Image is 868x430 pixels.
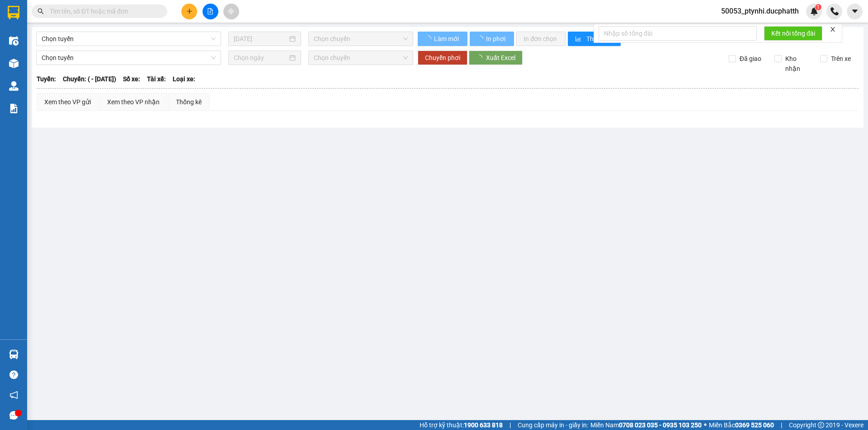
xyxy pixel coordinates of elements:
[9,36,19,46] img: warehouse-icon
[123,74,140,84] span: Số xe:
[234,34,288,44] input: 15/08/2025
[420,420,503,430] span: Hỗ trợ kỹ thuật:
[714,5,806,17] span: 50053_ptynhi.ducphatth
[827,54,854,64] span: Trên xe
[619,421,702,429] strong: 0708 023 035 - 0935 103 250
[851,7,859,15] span: caret-down
[509,420,511,430] span: |
[434,34,460,44] span: Làm mới
[234,53,288,63] input: Chọn ngày
[782,54,813,74] span: Kho nhận
[516,32,566,46] button: In đơn chọn
[50,6,156,16] input: Tìm tên, số ĐT hoặc mã đơn
[186,8,193,14] span: plus
[830,26,836,32] span: close
[207,8,213,14] span: file-add
[9,391,18,399] span: notification
[815,4,821,10] sup: 1
[223,4,239,19] button: aim
[9,81,19,91] img: warehouse-icon
[181,4,197,19] button: plus
[9,59,19,68] img: warehouse-icon
[107,97,160,107] div: Xem theo VP nhận
[771,28,815,38] span: Kết nối tổng đài
[314,32,408,46] span: Chọn chuyến
[477,36,485,42] span: loading
[147,74,166,84] span: Tài xế:
[847,4,863,19] button: caret-down
[590,420,702,430] span: Miền Nam
[469,51,523,65] button: Xuất Excel
[486,34,507,44] span: In phơi
[203,4,218,19] button: file-add
[709,420,774,430] span: Miền Bắc
[9,370,18,379] span: question-circle
[42,51,216,65] span: Chọn tuyến
[586,34,613,44] span: Thống kê
[44,97,91,107] div: Xem theo VP gửi
[735,421,774,429] strong: 0369 525 060
[9,411,18,420] span: message
[9,350,19,359] img: warehouse-icon
[518,420,588,430] span: Cung cấp máy in - giấy in:
[781,420,782,430] span: |
[464,421,503,429] strong: 1900 633 818
[575,36,583,43] span: bar-chart
[470,32,514,46] button: In phơi
[704,423,707,427] span: ⚪️
[42,32,216,46] span: Chọn tuyến
[810,7,818,15] img: icon-new-feature
[228,8,234,14] span: aim
[418,51,467,65] button: Chuyển phơi
[173,74,195,84] span: Loại xe:
[176,97,202,107] div: Thống kê
[425,36,433,42] span: loading
[818,422,824,428] span: copyright
[38,8,44,14] span: search
[568,32,621,46] button: bar-chartThống kê
[764,26,822,41] button: Kết nối tổng đài
[8,6,19,19] img: logo-vxr
[418,32,467,46] button: Làm mới
[599,26,757,41] input: Nhập số tổng đài
[63,74,116,84] span: Chuyến: ( - [DATE])
[37,75,56,83] b: Tuyến:
[9,104,19,113] img: solution-icon
[736,54,765,64] span: Đã giao
[830,7,839,15] img: phone-icon
[314,51,408,65] span: Chọn chuyến
[816,4,820,10] span: 1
